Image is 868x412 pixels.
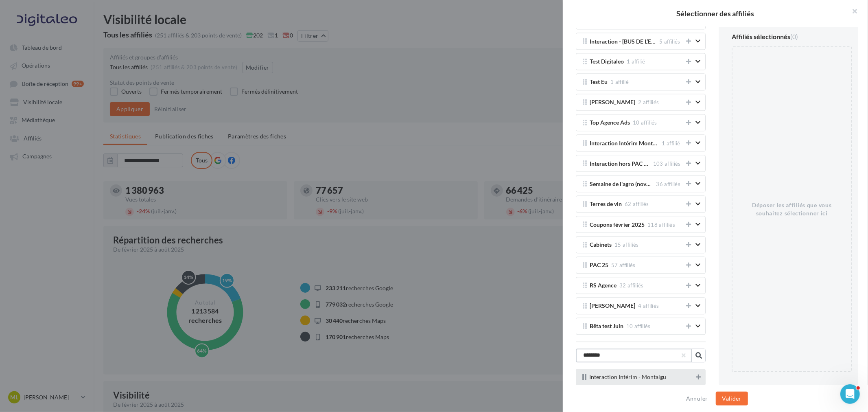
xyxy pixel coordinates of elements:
[638,99,659,105] span: 2 affiliés
[611,262,636,268] span: 57 affiliés
[590,181,653,190] span: Semaine de l'agro (novembre 2024)
[590,323,623,329] span: Bêta test Juin
[732,33,798,40] div: Affiliés sélectionnés
[590,39,656,48] span: Interaction - [BUS DE L’EMPLOI x CIC Normandy Channel Race]
[633,119,657,126] span: 10 affiliés
[659,38,680,45] span: 5 affiliés
[590,262,608,268] span: PAC 25
[840,384,860,404] iframe: Intercom live chat
[647,221,675,228] span: 118 affiliés
[590,283,617,289] span: RS Agence
[790,33,798,40] span: (0)
[589,374,666,380] span: Interaction Intérim - Montaigu
[627,58,645,65] span: 1 affilié
[590,303,635,309] span: [PERSON_NAME]
[576,10,855,17] h2: Sélectionner des affiliés
[626,323,651,329] span: 10 affiliés
[590,161,650,170] span: Interaction hors PAC 25
[638,302,659,309] span: 4 affiliés
[590,79,608,85] span: Test Eu
[656,181,680,187] span: 36 affiliés
[590,140,659,149] span: Interaction Intérim Montaigu - Ads
[683,394,711,403] button: Annuler
[590,59,624,65] span: Test Digitaleo
[610,79,629,85] span: 1 affilié
[716,392,748,405] button: Valider
[590,201,622,207] span: Terres de vin
[590,99,635,105] span: [PERSON_NAME]
[590,242,612,248] span: Cabinets
[662,140,680,147] span: 1 affilié
[653,160,681,167] span: 103 affiliés
[625,201,649,207] span: 62 affiliés
[614,241,639,248] span: 15 affiliés
[619,282,644,289] span: 32 affiliés
[590,222,645,231] span: Coupons février 2025
[590,120,630,126] span: Top Agence Ads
